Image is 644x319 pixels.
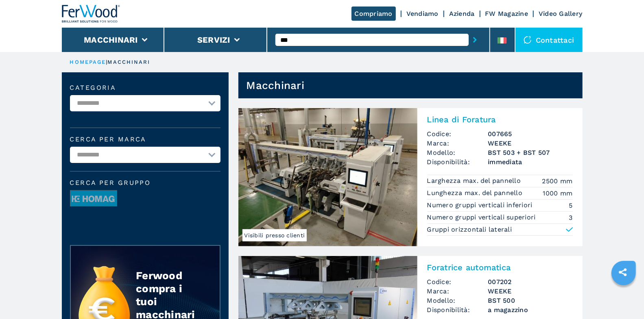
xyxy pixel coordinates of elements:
[539,10,582,17] a: Video Gallery
[515,28,583,52] div: Contattaci
[427,176,523,185] p: Larghezza max. del pannello
[488,139,573,148] h3: WEEKE
[427,296,488,305] span: Modello:
[543,189,573,198] em: 1000 mm
[613,262,633,282] a: sharethis
[427,263,573,272] h2: Foratrice automatica
[84,35,138,45] button: Macchinari
[106,59,107,65] span: |
[488,157,573,167] span: immediata
[524,36,532,44] img: Contattaci
[427,189,525,197] p: Lunghezza max. del pannello
[609,282,638,313] iframe: Chat
[488,305,573,315] span: a magazzino
[427,157,488,167] span: Disponibilità:
[427,305,488,315] span: Disponibilità:
[70,85,220,91] label: Categoria
[70,136,220,143] label: Cerca per marca
[70,191,117,207] img: image
[247,79,305,92] h1: Macchinari
[427,129,488,139] span: Codice:
[427,201,535,210] p: Numero gruppi verticali inferiori
[197,35,230,45] button: Servizi
[427,277,488,286] span: Codice:
[108,59,151,66] p: macchinari
[427,213,538,222] p: Numero gruppi verticali superiori
[427,225,512,234] p: Gruppi orizzontali laterali
[427,115,573,124] h2: Linea di Foratura
[569,201,572,210] em: 5
[70,59,106,65] a: HOMEPAGE
[569,213,572,222] em: 3
[488,286,573,296] h3: WEEKE
[62,5,120,23] img: Ferwood
[238,108,417,246] img: Linea di Foratura WEEKE BST 503 + BST 507
[427,148,488,157] span: Modello:
[488,277,573,286] h3: 007202
[238,108,583,246] a: Linea di Foratura WEEKE BST 503 + BST 507Visibili presso clientiLinea di ForaturaCodice:007665Mar...
[427,286,488,296] span: Marca:
[488,129,573,139] h3: 007665
[406,10,439,17] a: Vendiamo
[70,180,220,186] span: Cerca per Gruppo
[469,30,481,49] button: submit-button
[242,229,307,241] span: Visibili presso clienti
[488,296,573,305] h3: BST 500
[542,176,573,186] em: 2500 mm
[449,10,475,17] a: Azienda
[351,7,396,21] a: Compriamo
[427,139,488,148] span: Marca:
[488,148,573,157] h3: BST 503 + BST 507
[485,10,528,17] a: FW Magazine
